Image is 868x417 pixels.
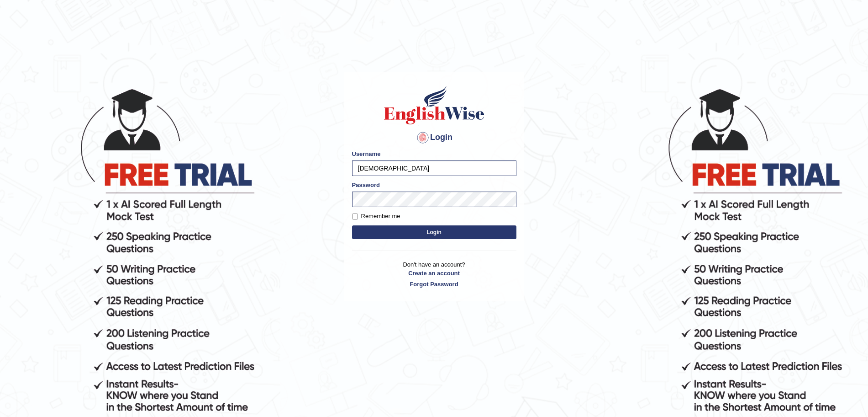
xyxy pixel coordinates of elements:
img: Logo of English Wise sign in for intelligent practice with AI [382,85,486,126]
label: Password [352,181,380,189]
a: Forgot Password [352,280,516,289]
button: Login [352,225,516,239]
p: Don't have an account? [352,260,516,289]
label: Remember me [352,212,400,221]
h4: Login [352,130,516,145]
a: Create an account [352,269,516,278]
input: Remember me [352,214,358,219]
label: Username [352,150,381,158]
